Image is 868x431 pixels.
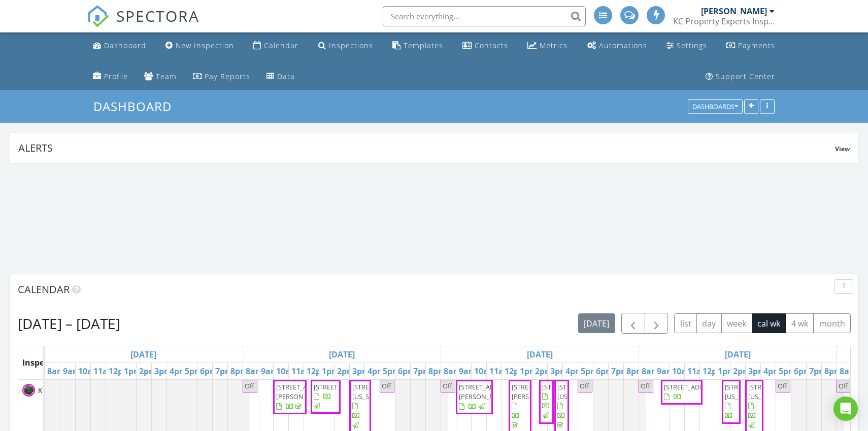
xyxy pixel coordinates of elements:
a: 3pm [350,363,373,379]
a: Dashboard [93,98,180,115]
a: 7pm [213,363,236,379]
div: KC Property Experts Inspections [673,16,775,26]
img: 606a815ac40e46ec8149a815caf4de69.png [22,384,35,397]
a: 4pm [563,363,586,379]
span: View [835,145,850,153]
a: Pay Reports [189,67,254,86]
img: The Best Home Inspection Software - Spectora [87,5,109,27]
div: Profile [104,71,128,81]
a: Inspections [314,37,377,55]
span: Off [641,381,650,390]
a: 6pm [791,363,814,379]
a: Dashboard [89,37,150,55]
a: 9am [654,363,677,379]
a: 11am [685,363,712,379]
a: Calendar [249,37,303,55]
button: Next [645,313,669,334]
a: 8am [837,363,860,379]
a: Go to August 24, 2025 [128,346,159,363]
a: 10am [472,363,499,379]
a: 7pm [411,363,433,379]
a: 4pm [167,363,190,379]
a: 12pm [502,363,529,379]
a: Automations (Advanced) [583,37,651,55]
a: 11am [487,363,514,379]
span: Off [839,381,848,390]
div: Open Intercom Messenger [833,397,858,421]
a: 8pm [426,363,449,379]
button: Dashboards [688,100,743,114]
div: Payments [738,41,775,50]
a: 8pm [624,363,647,379]
a: 8pm [228,363,251,379]
a: 5pm [776,363,799,379]
a: 1pm [517,363,540,379]
a: 8pm [822,363,845,379]
span: KCPE Inspections [36,385,95,396]
a: 11am [289,363,316,379]
a: 12pm [304,363,331,379]
a: Go to August 26, 2025 [524,346,555,363]
span: [STREET_ADDRESS][PERSON_NAME] [459,382,516,401]
div: Metrics [540,41,567,50]
span: [STREET_ADDRESS][PERSON_NAME] [276,382,333,401]
a: 10am [76,363,103,379]
span: Off [580,381,589,390]
a: 9am [258,363,281,379]
div: Support Center [716,71,775,81]
span: Inspectors [22,357,64,368]
a: 3pm [152,363,175,379]
span: [STREET_ADDRESS][PERSON_NAME] [512,382,569,401]
a: 4pm [761,363,784,379]
a: Company Profile [89,67,132,86]
a: Support Center [702,67,779,86]
a: 7pm [609,363,631,379]
button: cal wk [752,313,786,333]
span: Off [382,381,391,390]
div: [PERSON_NAME] [701,6,767,16]
input: Search everything... [383,6,586,26]
a: 2pm [335,363,357,379]
a: 5pm [380,363,403,379]
span: Off [443,381,452,390]
div: Automations [599,41,647,50]
a: 8am [639,363,662,379]
a: Team [140,67,181,86]
span: [STREET_ADDRESS][US_STATE] [748,382,805,401]
a: 9am [456,363,479,379]
button: 4 wk [785,313,814,333]
span: [STREET_ADDRESS] [314,382,371,391]
a: 1pm [715,363,738,379]
div: Templates [404,41,443,50]
span: SPECTORA [116,5,199,26]
span: [STREET_ADDRESS][US_STATE] [725,382,782,401]
div: Calendar [264,41,298,50]
div: Data [277,71,295,81]
button: [DATE] [578,313,615,333]
span: Off [245,381,254,390]
a: 1pm [319,363,342,379]
span: Off [778,381,787,390]
a: 4pm [365,363,388,379]
span: [STREET_ADDRESS][US_STATE] [352,382,409,401]
a: 11am [91,363,118,379]
div: Settings [677,41,707,50]
a: 3pm [746,363,769,379]
span: Calendar [18,282,70,296]
a: Go to August 25, 2025 [326,346,357,363]
a: 12pm [106,363,133,379]
div: Dashboard [104,41,146,50]
span: [STREET_ADDRESS] [664,382,721,391]
a: Metrics [523,37,572,55]
div: Contacts [475,41,508,50]
button: week [721,313,752,333]
a: 6pm [197,363,220,379]
span: [STREET_ADDRESS] [542,382,599,391]
a: 9am [60,363,83,379]
a: 8am [441,363,464,379]
a: 6pm [593,363,616,379]
div: Dashboards [692,103,738,111]
a: New Inspection [161,37,238,55]
button: list [674,313,697,333]
a: 10am [274,363,301,379]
